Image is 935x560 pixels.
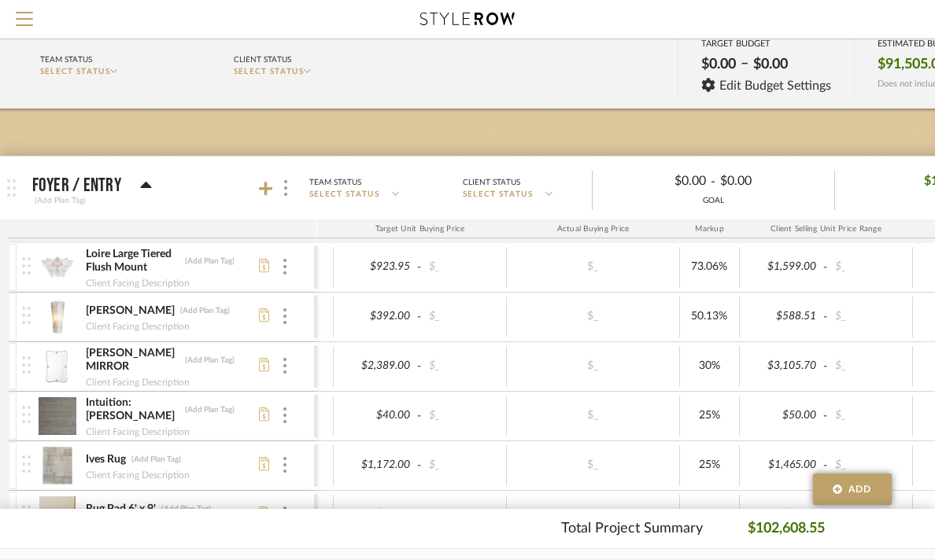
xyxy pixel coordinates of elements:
div: $_ [549,305,636,328]
div: $40.00 [338,404,416,427]
span: - [821,260,830,275]
div: 50.13% [685,305,734,328]
div: $588.51 [745,305,822,328]
img: vertical-grip.svg [22,307,31,324]
div: $2,389.00 [338,355,416,378]
img: e9e24cb8-78f4-4db0-8aca-6fb399e50cb3_50x50.jpg [39,249,77,286]
span: - [415,359,424,374]
div: $_ [424,454,501,477]
div: Intuition: [PERSON_NAME] [85,396,180,424]
span: - [415,507,424,523]
div: 25% [685,404,734,427]
div: $_ [549,355,636,378]
div: [PERSON_NAME] [85,304,176,319]
img: 3dots-v.svg [283,507,286,522]
div: $_ [830,305,907,328]
p: $102,608.55 [748,518,825,540]
div: (Add Plan Tag) [184,256,235,267]
div: Target Unit Buying Price [334,219,507,238]
span: – [741,55,748,78]
div: $50.00 [745,404,822,427]
span: - [821,507,830,523]
div: $1,465.00 [745,454,822,477]
div: $_ [549,454,636,477]
div: Team Status [40,53,92,67]
div: $_ [424,503,501,526]
div: GOAL [593,195,834,207]
div: $392.00 [338,305,416,328]
div: 73.06% [685,256,734,278]
div: Client Facing Description [85,424,190,440]
span: - [821,359,830,374]
div: $3,105.70 [745,355,822,378]
div: 30% [685,355,734,378]
img: aaa5b79e-57a1-419c-8c2c-72b0f474d3d6_50x50.jpg [39,496,77,534]
div: $_ [549,256,636,278]
div: $1,599.00 [745,256,822,278]
img: 625e4a26-13a1-474c-a68f-42bd3dfdcbfe_50x50.jpg [39,397,77,435]
img: vertical-grip.svg [22,356,31,374]
span: Edit Budget Settings [719,79,831,93]
div: Actual Buying Price [507,219,680,238]
img: vertical-grip.svg [22,406,31,423]
div: Markup [680,219,740,238]
img: vertical-grip.svg [22,505,31,522]
div: $89.00 [745,503,822,526]
span: SELECT STATUS [234,68,305,76]
button: Add [813,473,892,505]
div: (Add Plan Tag) [131,454,182,465]
div: $_ [830,454,907,477]
div: Client Facing Description [85,467,190,483]
img: cd7a9766-ae75-4216-9c0c-258d7afbcce4_50x50.jpg [39,348,77,385]
div: $0.00 [715,169,821,193]
span: Add [848,482,872,496]
div: Ives Rug [85,452,127,467]
div: $_ [830,404,907,427]
img: 3dots-v.svg [283,358,286,374]
div: (Add Plan Tag) [184,355,235,366]
span: SELECT STATUS [463,189,534,201]
div: (Add Plan Tag) [184,404,235,415]
div: $_ [549,503,636,526]
img: 3dots-v.svg [283,457,286,473]
div: 25% [685,503,734,526]
div: $0.00 [605,169,711,193]
div: Team Status [309,175,361,190]
img: 3dots-v.svg [283,407,286,423]
div: Client Status [463,175,520,190]
img: ac658d77-646d-4135-aced-47996ef0c200_50x50.jpg [39,447,77,484]
div: [PERSON_NAME] MIRROR [85,346,180,374]
div: 25% [685,454,734,477]
div: $_ [424,305,501,328]
span: - [415,309,424,325]
div: $0.00 [697,51,741,78]
div: $_ [424,404,501,427]
div: Client Status [234,53,291,67]
div: TARGET BUDGET [701,39,831,49]
span: - [415,458,424,473]
img: grip.svg [7,179,16,197]
span: - [821,309,830,325]
div: Client Facing Description [85,275,190,291]
div: Client Facing Description [85,374,190,390]
div: Rug Pad 6' x 9' [85,502,157,517]
div: (Add Plan Tag) [179,305,231,316]
p: Foyer / Entry [32,176,121,195]
span: - [415,260,424,275]
div: $_ [830,355,907,378]
div: $_ [830,256,907,278]
img: 8f2b4492-9c09-4491-8882-8aaf8d279883_50x50.jpg [39,298,77,336]
div: Client Selling Unit Price Range [740,219,913,238]
div: $_ [424,355,501,378]
span: - [821,458,830,473]
img: vertical-grip.svg [22,257,31,274]
span: - [711,172,715,191]
div: $_ [424,256,501,278]
span: - [821,408,830,424]
span: SELECT STATUS [309,189,380,201]
div: $1,172.00 [338,454,416,477]
img: 3dots-v.svg [284,180,287,196]
span: SELECT STATUS [40,68,111,76]
img: 3dots-v.svg [283,259,286,274]
div: $923.95 [338,256,416,278]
